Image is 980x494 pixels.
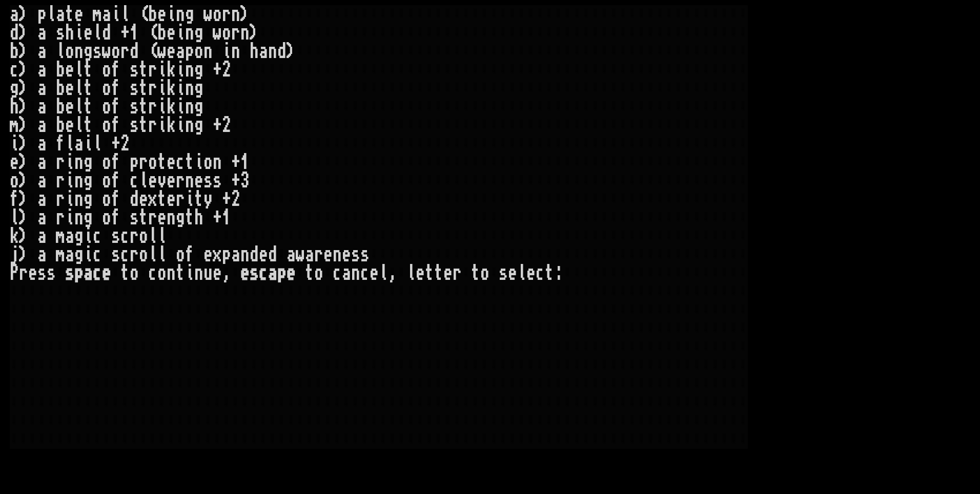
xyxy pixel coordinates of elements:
[37,208,47,227] div: a
[120,5,130,24] div: l
[167,5,176,24] div: i
[259,42,268,61] div: a
[139,98,148,116] div: t
[10,245,19,264] div: j
[111,135,120,153] div: +
[185,61,194,79] div: n
[74,42,84,61] div: n
[102,264,111,282] div: e
[84,42,93,61] div: g
[10,116,19,135] div: m
[250,42,259,61] div: h
[74,61,84,79] div: l
[194,61,203,79] div: g
[157,24,167,42] div: b
[176,61,185,79] div: i
[130,61,139,79] div: s
[250,24,259,42] div: )
[74,98,84,116] div: l
[56,153,65,172] div: r
[93,5,102,24] div: m
[37,172,47,190] div: a
[185,190,194,208] div: i
[139,153,148,172] div: r
[167,190,176,208] div: e
[84,116,93,135] div: t
[213,61,222,79] div: +
[74,245,84,264] div: g
[74,208,84,227] div: n
[176,24,185,42] div: i
[231,172,240,190] div: +
[194,264,203,282] div: n
[157,227,167,245] div: l
[176,190,185,208] div: r
[102,24,111,42] div: d
[185,172,194,190] div: n
[167,153,176,172] div: e
[102,172,111,190] div: o
[222,61,231,79] div: 2
[314,245,323,264] div: r
[148,227,157,245] div: l
[10,153,19,172] div: e
[84,190,93,208] div: g
[56,98,65,116] div: b
[111,42,120,61] div: o
[37,227,47,245] div: a
[148,208,157,227] div: r
[65,245,74,264] div: a
[120,227,130,245] div: c
[148,153,157,172] div: o
[167,208,176,227] div: n
[37,264,47,282] div: s
[74,227,84,245] div: g
[139,116,148,135] div: t
[231,42,240,61] div: n
[176,42,185,61] div: a
[130,208,139,227] div: s
[203,264,213,282] div: u
[167,172,176,190] div: e
[111,208,120,227] div: f
[74,190,84,208] div: n
[157,153,167,172] div: t
[268,42,277,61] div: n
[37,135,47,153] div: a
[102,116,111,135] div: o
[240,153,250,172] div: 1
[37,79,47,98] div: a
[176,172,185,190] div: r
[37,98,47,116] div: a
[240,245,250,264] div: n
[167,98,176,116] div: k
[139,190,148,208] div: e
[231,24,240,42] div: r
[185,42,194,61] div: p
[84,245,93,264] div: i
[56,116,65,135] div: b
[19,172,28,190] div: )
[84,227,93,245] div: i
[74,153,84,172] div: n
[65,227,74,245] div: a
[167,61,176,79] div: k
[74,5,84,24] div: e
[102,208,111,227] div: o
[10,135,19,153] div: i
[130,42,139,61] div: d
[10,42,19,61] div: b
[213,208,222,227] div: +
[130,190,139,208] div: d
[10,208,19,227] div: l
[84,264,93,282] div: a
[231,153,240,172] div: +
[185,153,194,172] div: t
[194,79,203,98] div: g
[148,24,157,42] div: (
[222,208,231,227] div: 1
[203,245,213,264] div: e
[130,172,139,190] div: c
[74,172,84,190] div: n
[111,245,120,264] div: s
